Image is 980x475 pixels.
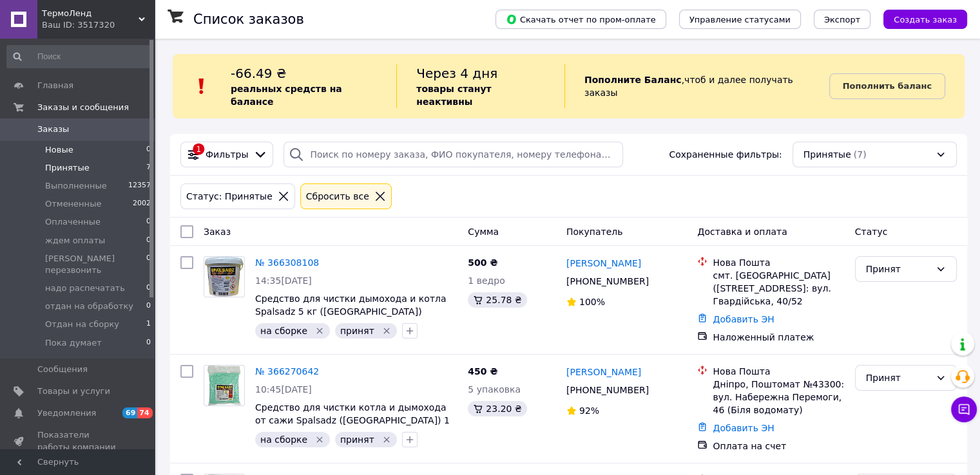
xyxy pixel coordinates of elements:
span: -66.49 ₴ [231,66,286,81]
span: (7) [854,149,867,160]
div: Нова Пошта [713,365,844,378]
input: Поиск по номеру заказа, ФИО покупателя, номеру телефона, Email, номеру накладной [283,142,623,167]
div: смт. [GEOGRAPHIC_DATA] ([STREET_ADDRESS]: вул. Гвардійська, 40/52 [713,269,844,308]
img: Фото товару [207,366,242,405]
span: 0 [146,144,151,156]
span: Заказ [204,227,231,237]
div: Принят [866,371,930,385]
span: Принятые [803,148,851,161]
b: Пополнить баланс [843,81,932,91]
div: Сбросить все [303,189,372,203]
span: принят [340,434,374,445]
span: Главная [37,80,73,91]
span: 7 [146,162,151,174]
button: Чат с покупателем [951,396,977,422]
b: товары станут неактивны [416,84,491,107]
span: Покупатель [566,227,623,237]
span: Отдан на сборку [45,319,119,330]
span: Экспорт [824,15,860,24]
span: Показатели работы компании [37,429,119,452]
a: Добавить ЭН [713,423,774,433]
input: Поиск [6,45,152,68]
span: на сборке [260,434,307,445]
span: [PHONE_NUMBER] [566,276,649,286]
span: 0 [146,216,151,228]
span: отдан на обработку [45,301,133,312]
span: 12357 [128,180,151,192]
img: Фото товару [205,257,243,297]
span: на сборке [260,326,307,336]
a: Создать заказ [870,14,967,24]
span: 5 упаковка [468,384,521,395]
span: Заказы и сообщения [37,102,129,113]
span: Фильтры [206,148,248,161]
div: Ваш ID: 3517320 [42,19,155,31]
h1: Список заказов [193,12,304,27]
span: Оплаченные [45,216,101,228]
span: Сообщения [37,364,88,375]
span: Отмененные [45,198,101,210]
a: Фото товару [204,365,245,406]
button: Управление статусами [679,10,801,29]
a: Пополнить баланс [829,73,945,99]
span: 0 [146,337,151,349]
span: 14:35[DATE] [255,275,312,286]
span: Выполненные [45,180,107,192]
span: Управление статусами [689,15,791,24]
span: 92% [579,405,599,416]
span: 69 [122,407,137,418]
span: 0 [146,235,151,247]
span: Через 4 дня [416,66,497,81]
span: Сохраненные фильтры: [669,148,782,161]
span: 74 [137,407,152,418]
span: 10:45[DATE] [255,384,312,395]
b: реальных средств на балансе [231,84,342,107]
span: 1 ведро [468,275,504,286]
button: Создать заказ [883,10,967,29]
span: надо распечатать [45,283,125,294]
span: 450 ₴ [468,366,497,377]
span: [PERSON_NAME] перезвонить [45,253,146,276]
div: Дніпро, Поштомат №43300: вул. Набережна Перемоги, 46 (Біля водомату) [713,378,844,416]
button: Скачать отчет по пром-оплате [495,10,666,29]
span: Заказы [37,124,69,135]
div: Наложенный платеж [713,331,844,344]
span: [PHONE_NUMBER] [566,385,649,395]
span: 100% [579,297,605,307]
a: Средство для чистки дымохода и котла Spalsadz 5 кг ([GEOGRAPHIC_DATA]) [255,293,446,317]
button: Экспорт [814,10,870,29]
div: Нова Пошта [713,256,844,269]
span: 2002 [133,198,151,210]
span: 1 [146,319,151,330]
span: ждем оплаты [45,235,105,247]
span: Пока думает [45,337,102,349]
div: 23.20 ₴ [468,401,526,416]
div: 25.78 ₴ [468,292,526,308]
span: 0 [146,301,151,312]
svg: Удалить метку [314,434,325,445]
span: Новые [45,144,73,156]
span: Принятые [45,162,90,174]
span: 0 [146,283,151,294]
span: 500 ₴ [468,257,497,268]
span: ТермоЛенд [42,8,139,19]
svg: Удалить метку [381,434,392,445]
a: № 366270642 [255,366,319,377]
svg: Удалить метку [381,326,392,336]
span: Сумма [468,227,499,237]
span: Доставка и оплата [697,227,787,237]
a: Средство для чистки котла и дымохода от сажи Spalsadz ([GEOGRAPHIC_DATA]) 1 кг. [255,402,450,438]
span: Товары и услуги [37,386,110,397]
span: принят [340,326,374,336]
div: Оплата на счет [713,440,844,452]
span: Создать заказ [894,15,957,24]
span: Скачать отчет по пром-оплате [506,14,656,25]
div: Принят [866,262,930,276]
span: Статус [855,227,888,237]
div: Статус: Принятые [184,189,275,203]
img: :exclamation: [192,77,211,96]
a: Фото товару [204,256,245,297]
div: , чтоб и далее получать заказы [564,64,829,108]
a: № 366308108 [255,257,319,268]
